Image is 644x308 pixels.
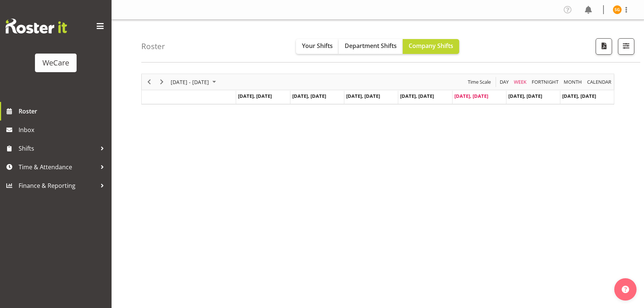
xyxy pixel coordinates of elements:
[302,42,333,50] span: Your Shifts
[531,77,559,87] span: Fortnight
[562,93,596,99] span: [DATE], [DATE]
[586,77,612,87] span: calendar
[513,77,527,87] span: Week
[155,74,168,90] div: next period
[157,77,167,87] button: Next
[622,286,629,293] img: help-xxl-2.png
[409,42,453,50] span: Company Shifts
[339,39,403,54] button: Department Shifts
[19,124,108,135] span: Inbox
[170,77,210,87] span: [DATE] - [DATE]
[292,93,326,99] span: [DATE], [DATE]
[238,93,272,99] span: [DATE], [DATE]
[143,74,155,90] div: previous period
[454,93,488,99] span: [DATE], [DATE]
[141,42,165,51] h4: Roster
[531,77,560,87] button: Fortnight
[400,93,434,99] span: [DATE], [DATE]
[42,57,69,68] div: WeCare
[513,77,528,87] button: Timeline Week
[19,180,97,191] span: Finance & Reporting
[467,77,492,87] button: Time Scale
[168,74,220,90] div: Sep 29 - Oct 05, 2025
[499,77,510,87] button: Timeline Day
[19,106,108,117] span: Roster
[508,93,542,99] span: [DATE], [DATE]
[141,74,614,105] div: Timeline Week of October 3, 2025
[170,77,219,87] button: October 2025
[346,93,380,99] span: [DATE], [DATE]
[586,77,613,87] button: Month
[19,161,97,173] span: Time & Attendance
[467,77,492,87] span: Time Scale
[499,77,509,87] span: Day
[296,39,339,54] button: Your Shifts
[144,77,154,87] button: Previous
[345,42,397,50] span: Department Shifts
[563,77,583,87] span: Month
[618,38,634,55] button: Filter Shifts
[613,5,622,14] img: sanjita-gurung11279.jpg
[563,77,583,87] button: Timeline Month
[19,143,97,154] span: Shifts
[596,38,612,55] button: Download a PDF of the roster according to the set date range.
[403,39,459,54] button: Company Shifts
[6,19,67,33] img: Rosterit website logo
